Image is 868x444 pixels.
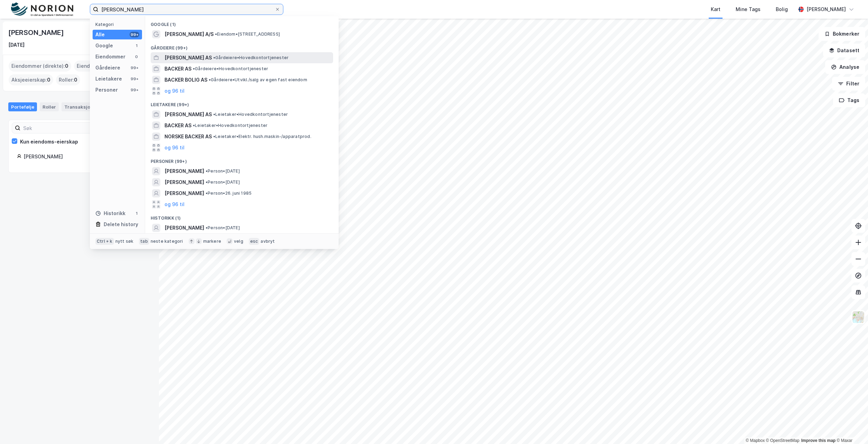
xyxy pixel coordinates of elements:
[213,134,215,139] span: •
[206,179,240,185] span: Person • [DATE]
[8,41,25,49] div: [DATE]
[23,152,142,161] div: [PERSON_NAME]
[261,239,275,244] div: avbryt
[9,74,53,85] div: Aksjeeierskap :
[139,238,149,245] div: tab
[130,32,139,37] div: 99+
[56,74,80,85] div: Roller :
[206,225,208,230] span: •
[203,239,221,244] div: markere
[206,168,208,174] span: •
[164,132,212,141] span: NORSKE BACKER AS
[11,2,73,17] img: norion-logo.80e7a08dc31c2e691866.png
[164,200,185,209] button: og 96 til
[145,96,339,109] div: Leietakere (99+)
[819,27,865,41] button: Bokmerker
[852,311,865,324] img: Z
[8,27,65,38] div: [PERSON_NAME]
[164,121,191,130] span: BACKER AS
[825,60,865,74] button: Analyse
[62,102,101,111] div: Transaksjoner
[95,75,122,83] div: Leietakere
[746,438,765,443] a: Mapbox
[209,77,307,83] span: Gårdeiere • Utvikl./salg av egen fast eiendom
[40,102,59,111] div: Roller
[145,40,339,52] div: Gårdeiere (99+)
[193,66,268,72] span: Gårdeiere • Hovedkontortjenester
[104,220,138,229] div: Delete history
[206,225,240,231] span: Person • [DATE]
[164,189,204,197] span: [PERSON_NAME]
[164,178,204,186] span: [PERSON_NAME]
[833,411,868,444] iframe: Chat Widget
[134,211,139,216] div: 1
[95,41,113,50] div: Google
[145,210,339,222] div: Historikk (1)
[206,179,208,185] span: •
[164,65,191,73] span: BACKER AS
[213,55,289,61] span: Gårdeiere • Hovedkontortjenester
[832,77,865,91] button: Filter
[164,144,185,152] button: og 96 til
[145,153,339,166] div: Personer (99+)
[206,168,240,174] span: Person • [DATE]
[215,31,217,37] span: •
[98,4,275,15] input: Søk på adresse, matrikkel, gårdeiere, leietakere eller personer
[115,239,134,244] div: nytt søk
[736,5,761,13] div: Mine Tags
[95,22,142,27] div: Kategori
[74,76,77,84] span: 0
[164,76,207,84] span: BACKER BOLIG AS
[164,110,212,119] span: [PERSON_NAME] AS
[95,30,105,39] div: Alle
[95,86,118,94] div: Personer
[95,53,125,61] div: Eiendommer
[234,239,243,244] div: velg
[206,191,208,196] span: •
[95,64,120,72] div: Gårdeiere
[130,65,139,71] div: 99+
[213,112,215,117] span: •
[806,5,846,13] div: [PERSON_NAME]
[47,76,50,84] span: 0
[193,66,195,71] span: •
[130,76,139,82] div: 99+
[134,43,139,48] div: 1
[711,5,720,13] div: Kart
[65,62,68,70] span: 0
[20,123,96,133] input: Søk
[164,30,214,38] span: [PERSON_NAME] A/S
[215,31,280,37] span: Eiendom • [STREET_ADDRESS]
[164,54,212,62] span: [PERSON_NAME] AS
[164,87,185,95] button: og 96 til
[145,16,339,29] div: Google (1)
[213,112,288,117] span: Leietaker • Hovedkontortjenester
[193,123,195,128] span: •
[164,167,204,175] span: [PERSON_NAME]
[766,438,800,443] a: OpenStreetMap
[213,134,311,139] span: Leietaker • Elektr. hush.maskin-/apparatprod.
[776,5,788,13] div: Bolig
[823,44,865,57] button: Datasett
[151,239,183,244] div: neste kategori
[801,438,836,443] a: Improve this map
[134,54,139,59] div: 0
[9,61,71,72] div: Eiendommer (direkte) :
[130,87,139,93] div: 99+
[209,77,211,82] span: •
[833,411,868,444] div: Kontrollprogram for chat
[249,238,260,245] div: esc
[164,224,204,232] span: [PERSON_NAME]
[95,238,114,245] div: Ctrl + k
[206,191,252,196] span: Person • 26. juni 1985
[74,61,141,72] div: Eiendommer (Indirekte) :
[213,55,215,60] span: •
[95,209,125,218] div: Historikk
[8,102,37,111] div: Portefølje
[20,138,78,146] div: Kun eiendoms-eierskap
[833,93,865,107] button: Tags
[193,123,267,128] span: Leietaker • Hovedkontortjenester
